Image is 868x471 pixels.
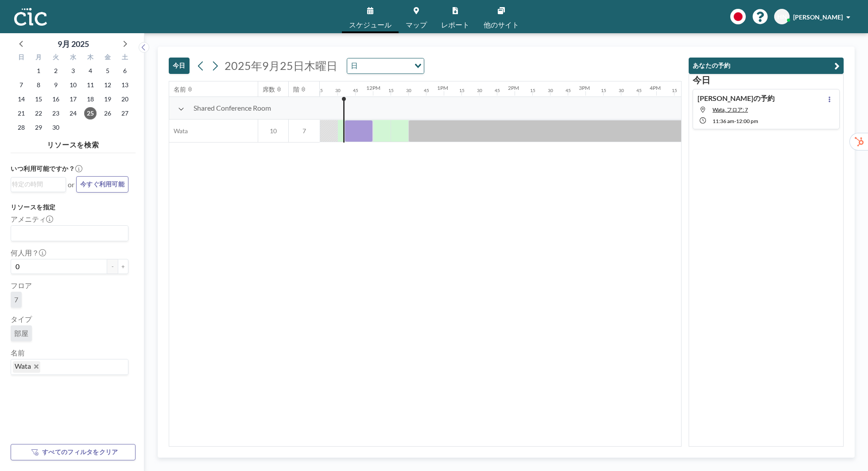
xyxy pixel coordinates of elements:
input: Search for option [12,179,61,189]
label: フロア [11,281,32,290]
div: Search for option [347,58,424,73]
div: 1PM [437,85,448,91]
div: 45 [495,88,500,93]
h4: リソースを検索 [11,137,136,149]
label: タイプ [11,315,32,324]
div: 45 [424,88,429,93]
div: 日 [13,52,30,64]
span: 2025年9月12日金曜日 [101,79,114,91]
div: 30 [477,88,482,93]
span: 2025年9月5日金曜日 [101,65,114,77]
span: 他のサイト [484,21,519,28]
span: 2025年9月1日月曜日 [32,65,45,77]
button: 今すぐ利用可能 [76,176,128,193]
div: 2PM [508,85,519,91]
span: 2025年9月22日月曜日 [32,107,45,120]
span: 2025年9月8日月曜日 [32,79,45,91]
span: [PERSON_NAME] [793,13,843,21]
button: あなたの予約 [689,58,844,74]
span: 今すぐ利用可能 [80,180,124,189]
div: 15 [672,88,677,93]
input: Search for option [360,60,409,72]
div: 15 [601,88,606,93]
div: 30 [406,88,411,93]
input: Search for option [12,228,123,239]
span: 2025年9月11日木曜日 [84,79,97,91]
span: 2025年9月15日月曜日 [32,93,45,105]
span: Shared Conference Room [194,104,271,112]
div: 15 [530,88,535,93]
span: 2025年9月23日火曜日 [50,107,62,120]
div: 15 [318,88,323,93]
div: 土 [116,52,133,64]
span: 2025年9月4日木曜日 [84,65,97,77]
div: 30 [548,88,553,93]
div: Search for option [11,226,128,241]
span: Wata [169,127,188,135]
span: 2025年9月26日金曜日 [101,107,114,120]
div: 30 [619,88,624,93]
h4: [PERSON_NAME]の予約 [697,94,775,103]
div: 席数 [263,85,275,93]
label: 名前 [11,348,25,357]
input: Search for option [41,361,123,373]
div: 30 [335,88,341,93]
div: 階 [293,85,299,93]
img: organization-logo [14,8,47,26]
div: 水 [65,52,82,64]
span: Wata [15,362,31,370]
span: 2025年9月25日木曜日 [225,59,337,72]
div: 45 [353,88,358,93]
span: 部屋 [14,329,28,338]
span: 2025年9月9日火曜日 [50,79,62,91]
span: 2025年9月21日日曜日 [15,107,27,120]
span: 2025年9月17日水曜日 [67,93,79,105]
span: 2025年9月10日水曜日 [67,79,79,91]
div: 木 [81,52,99,64]
span: 2025年9月29日月曜日 [32,121,45,134]
span: 2025年9月7日日曜日 [15,79,27,91]
span: HN [777,13,787,21]
span: 2025年9月30日火曜日 [50,121,62,134]
button: - [107,259,118,274]
button: Deselect Wata [34,364,39,369]
span: 2025年9月16日火曜日 [50,93,62,105]
span: Wata, フロア: 7 [713,106,748,113]
span: - [734,118,736,124]
span: 2025年9月14日日曜日 [15,93,27,105]
span: 11:36 AM [713,118,734,124]
div: 3PM [579,85,590,91]
span: 2025年9月20日土曜日 [119,93,131,105]
span: 2025年9月2日火曜日 [50,65,62,77]
span: スケジュール [349,21,391,28]
span: 7 [289,127,320,135]
span: 10 [258,127,288,135]
div: 月 [30,52,47,64]
div: 15 [388,88,394,93]
span: or [68,180,74,189]
div: Search for option [11,178,66,191]
span: 2025年9月27日土曜日 [119,107,131,120]
span: 2025年9月6日土曜日 [119,65,131,77]
label: アメニティ [11,215,53,224]
h3: リソースを指定 [11,203,128,211]
span: 2025年9月25日木曜日 [84,107,97,120]
span: 2025年9月3日水曜日 [67,65,79,77]
span: 2025年9月19日金曜日 [101,93,114,105]
span: 7 [14,295,18,304]
button: + [118,259,128,274]
button: 今日 [169,58,190,74]
div: 火 [47,52,65,64]
span: レポート [441,21,469,28]
h3: 今日 [693,74,840,85]
span: 2025年9月13日土曜日 [119,79,131,91]
div: 45 [566,88,571,93]
button: すべてのフィルタをクリア [11,444,136,460]
span: 2025年9月28日日曜日 [15,121,27,134]
div: 45 [636,88,642,93]
span: 12:00 PM [736,118,758,124]
div: 15 [459,88,465,93]
span: 2025年9月18日木曜日 [84,93,97,105]
div: 12PM [366,85,380,91]
div: 名前 [174,85,186,93]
